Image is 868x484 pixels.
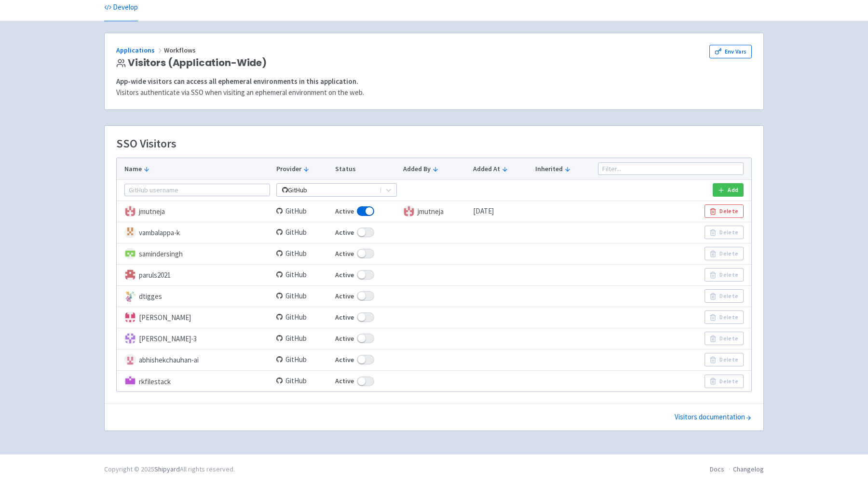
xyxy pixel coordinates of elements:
[117,328,273,349] td: [PERSON_NAME]-3
[335,354,354,365] span: Active
[273,307,332,328] td: GitHub
[273,370,332,391] td: GitHub
[473,164,529,174] button: Added At
[535,164,592,174] button: Inherited
[332,158,400,179] th: Status
[335,248,354,259] span: Active
[104,464,235,474] div: Copyright © 2025 All rights reserved.
[705,247,744,260] button: Delete
[124,164,270,174] button: Name
[705,289,744,303] button: Delete
[713,183,744,197] button: Add
[273,222,332,243] td: GitHub
[335,376,354,387] span: Active
[335,333,354,344] span: Active
[335,269,354,281] span: Active
[705,268,744,282] button: Delete
[335,227,354,238] span: Active
[124,184,270,196] input: GitHub username
[117,201,273,222] td: jmutneja
[705,375,744,388] button: Delete
[117,285,273,307] td: dtigges
[117,222,273,243] td: vambalappa-k
[117,370,273,391] td: rkfilestack
[116,87,752,98] p: Visitors authenticate via SSO when visiting an ephemeral environment on the web.
[273,285,332,307] td: GitHub
[598,162,744,175] input: Filter...
[164,46,197,54] span: Workflows
[117,349,273,370] td: abhishekchauhan-ai
[473,206,494,215] time: [DATE]
[116,137,176,150] h3: SSO Visitors
[705,204,744,218] button: Delete
[710,465,724,473] a: Docs
[116,77,358,86] strong: App-wide visitors can access all ephemeral environments in this application.
[705,353,744,366] button: Delete
[276,164,329,174] button: Provider
[117,264,273,285] td: paruls2021
[709,45,752,58] a: Env Vars
[273,264,332,285] td: GitHub
[273,243,332,264] td: GitHub
[733,465,764,473] a: Changelog
[705,226,744,239] button: Delete
[675,412,752,423] a: Visitors documentation
[400,201,470,222] td: jmutneja
[273,349,332,370] td: GitHub
[335,291,354,302] span: Active
[117,307,273,328] td: [PERSON_NAME]
[116,46,164,54] a: Applications
[273,328,332,349] td: GitHub
[335,312,354,323] span: Active
[705,310,744,324] button: Delete
[335,206,354,217] span: Active
[117,243,273,264] td: samindersingh
[705,332,744,345] button: Delete
[154,465,180,473] a: Shipyard
[273,201,332,222] td: GitHub
[403,164,467,174] button: Added By
[128,57,267,68] span: Visitors (Application-Wide)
